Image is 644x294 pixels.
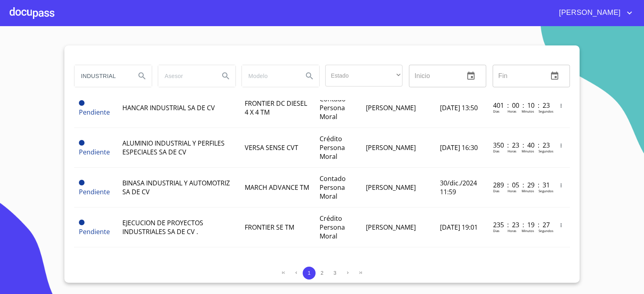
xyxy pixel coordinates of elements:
[440,143,478,152] span: [DATE] 16:30
[493,141,547,150] p: 350 : 23 : 40 : 23
[539,149,553,153] p: Segundos
[440,223,478,232] span: [DATE] 19:01
[132,66,152,86] button: Search
[522,189,534,193] p: Minutos
[333,270,336,276] span: 3
[122,103,215,112] span: HANCAR INDUSTRIAL SA DE CV
[79,100,85,106] span: Pendiente
[303,267,316,280] button: 1
[493,181,547,189] p: 289 : 05 : 29 : 31
[328,267,341,280] button: 3
[79,227,110,236] span: Pendiente
[440,179,477,196] span: 30/dic./2024 11:59
[493,101,547,110] p: 401 : 00 : 10 : 23
[522,149,534,153] p: Minutos
[522,228,534,233] p: Minutos
[493,109,500,113] p: Dias
[522,109,534,113] p: Minutos
[320,174,346,201] span: Contado Persona Moral
[79,180,85,185] span: Pendiente
[216,66,235,86] button: Search
[366,183,416,192] span: [PERSON_NAME]
[308,270,310,276] span: 1
[122,218,203,236] span: EJECUCION DE PROYECTOS INDUSTRIALES SA DE CV .
[508,109,516,113] p: Horas
[508,228,516,233] p: Horas
[366,103,416,112] span: [PERSON_NAME]
[245,99,307,117] span: FRONTIER DC DIESEL 4 X 4 TM
[508,149,516,153] p: Horas
[493,220,547,229] p: 235 : 23 : 19 : 27
[74,65,129,87] input: search
[245,143,298,152] span: VERSA SENSE CVT
[366,223,416,232] span: [PERSON_NAME]
[79,220,85,225] span: Pendiente
[553,6,634,19] button: account of current user
[245,183,309,192] span: MARCH ADVANCE TM
[300,66,319,86] button: Search
[493,149,500,153] p: Dias
[539,228,553,233] p: Segundos
[493,189,500,193] p: Dias
[539,189,553,193] p: Segundos
[242,65,297,87] input: search
[316,267,328,280] button: 2
[366,143,416,152] span: [PERSON_NAME]
[320,95,346,121] span: Contado Persona Moral
[79,108,110,117] span: Pendiente
[122,139,225,156] span: ALUMINIO INDUSTRIAL Y PERFILES ESPECIALES SA DE CV
[79,187,110,196] span: Pendiente
[122,179,230,196] span: BINASA INDUSTRIAL Y AUTOMOTRIZ SA DE CV
[320,214,345,241] span: Crédito Persona Moral
[553,6,625,19] span: [PERSON_NAME]
[79,140,85,146] span: Pendiente
[158,65,213,87] input: search
[325,65,402,86] div: ​
[320,270,323,276] span: 2
[320,134,345,161] span: Crédito Persona Moral
[245,223,294,232] span: FRONTIER SE TM
[493,228,500,233] p: Dias
[508,189,516,193] p: Horas
[440,103,478,112] span: [DATE] 13:50
[539,109,553,113] p: Segundos
[79,148,110,156] span: Pendiente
